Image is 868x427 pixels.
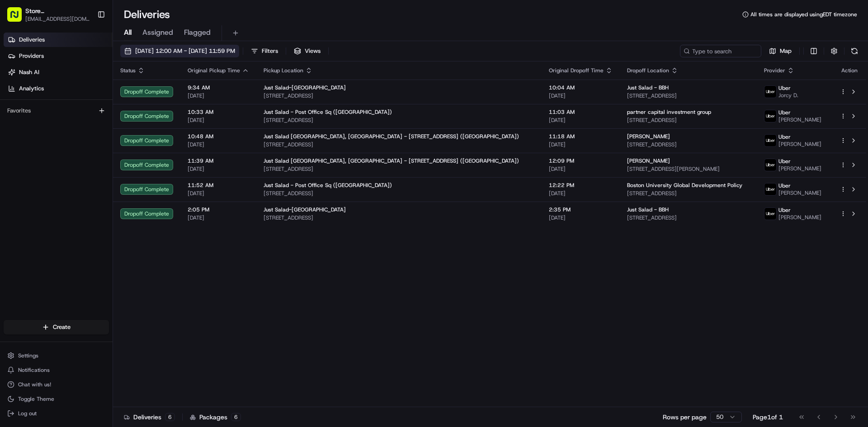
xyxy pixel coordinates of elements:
[627,117,750,124] span: [STREET_ADDRESS]
[549,108,613,116] span: 11:03 AM
[142,27,173,38] span: Assigned
[18,141,25,148] img: 1736555255976-a54dd68f-1ca7-489b-9aae-adbdc363a1c4
[41,95,124,103] div: We're available if you need us!
[627,182,742,189] span: Boston University Global Development Policy
[778,189,821,197] span: [PERSON_NAME]
[778,109,791,116] span: Uber
[76,178,84,186] div: 💻
[549,157,613,164] span: 12:09 PM
[90,200,109,206] span: Pylon
[753,413,783,422] div: Page 1 of 1
[262,47,278,55] span: Filters
[778,116,821,123] span: [PERSON_NAME]
[188,190,249,197] span: [DATE]
[9,178,16,186] div: 📗
[627,92,750,99] span: [STREET_ADDRESS]
[549,206,613,213] span: 2:35 PM
[764,110,776,122] img: uber-new-logo.jpeg
[64,199,109,206] a: Powered byPylon
[85,178,145,187] span: API Documentation
[663,413,707,422] p: Rows per page
[765,45,796,57] button: Map
[4,364,109,376] button: Notifications
[549,214,613,221] span: [DATE]
[188,206,249,213] span: 2:05 PM
[247,45,282,57] button: Filters
[264,133,519,140] span: Just Salad [GEOGRAPHIC_DATA], [GEOGRAPHIC_DATA] - [STREET_ADDRESS] ([GEOGRAPHIC_DATA])
[127,140,145,147] span: [DATE]
[184,27,211,38] span: Flagged
[73,174,149,190] a: 💻API Documentation
[4,33,113,47] a: Deliveries
[190,413,241,422] div: Packages
[264,67,303,74] span: Pickup Location
[778,158,791,165] span: Uber
[124,413,175,422] div: Deliveries
[4,378,109,391] button: Chat with us!
[188,92,249,99] span: [DATE]
[264,157,519,164] span: Just Salad [GEOGRAPHIC_DATA], [GEOGRAPHIC_DATA] - [STREET_ADDRESS] ([GEOGRAPHIC_DATA])
[549,92,613,99] span: [DATE]
[18,178,69,187] span: Knowledge Base
[627,133,670,140] span: [PERSON_NAME]
[764,86,776,98] img: uber-new-logo.jpeg
[188,133,249,140] span: 10:48 AM
[188,67,240,74] span: Original Pickup Time
[764,159,776,171] img: uber-new-logo.jpeg
[764,208,776,220] img: uber-new-logo.jpeg
[264,117,534,124] span: [STREET_ADDRESS]
[9,86,25,103] img: 1736555255976-a54dd68f-1ca7-489b-9aae-adbdc363a1c4
[4,349,109,362] button: Settings
[4,4,94,25] button: Store [STREET_ADDRESS] ([GEOGRAPHIC_DATA]) (Just Salad)[EMAIL_ADDRESS][DOMAIN_NAME]
[19,86,35,103] img: 1727276513143-84d647e1-66c0-4f92-a045-3c9f9f5dfd92
[627,108,711,116] span: partner capital investment group
[122,140,125,147] span: •
[264,141,534,148] span: [STREET_ADDRESS]
[627,67,669,74] span: Dropoff Location
[18,395,54,403] span: Toggle Theme
[549,117,613,124] span: [DATE]
[188,117,249,124] span: [DATE]
[188,214,249,221] span: [DATE]
[750,11,857,18] span: All times are displayed using EDT timezone
[188,157,249,164] span: 11:39 AM
[4,103,109,118] div: Favorites
[264,165,534,173] span: [STREET_ADDRESS]
[778,182,791,189] span: Uber
[25,15,92,23] span: [EMAIL_ADDRESS][DOMAIN_NAME]
[627,165,750,173] span: [STREET_ADDRESS][PERSON_NAME]
[28,140,120,147] span: [PERSON_NAME] [PERSON_NAME]
[135,47,235,55] span: [DATE] 12:00 AM - [DATE] 11:59 PM
[764,135,776,146] img: uber-new-logo.jpeg
[264,108,392,116] span: Just Salad - Post Office Sq ([GEOGRAPHIC_DATA])
[290,45,325,57] button: Views
[264,190,534,197] span: [STREET_ADDRESS]
[764,183,776,195] img: uber-new-logo.jpeg
[188,84,249,91] span: 9:34 AM
[5,174,73,190] a: 📗Knowledge Base
[19,84,44,93] span: Analytics
[778,84,791,92] span: Uber
[549,133,613,140] span: 11:18 AM
[264,182,392,189] span: Just Salad - Post Office Sq ([GEOGRAPHIC_DATA])
[680,45,761,57] input: Type to search
[778,206,791,214] span: Uber
[19,52,44,60] span: Providers
[124,27,132,38] span: All
[4,65,113,80] a: Nash AI
[231,413,241,421] div: 6
[140,116,165,127] button: See all
[549,182,613,189] span: 12:22 PM
[549,67,604,74] span: Original Dropoff Time
[18,352,38,359] span: Settings
[19,36,45,44] span: Deliveries
[4,49,113,63] a: Providers
[764,67,785,74] span: Provider
[53,323,71,331] span: Create
[627,84,669,91] span: Just Salad - BBH
[627,157,670,164] span: [PERSON_NAME]
[627,206,669,213] span: Just Salad - BBH
[549,141,613,148] span: [DATE]
[18,366,50,374] span: Notifications
[25,6,92,15] button: Store [STREET_ADDRESS] ([GEOGRAPHIC_DATA]) (Just Salad)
